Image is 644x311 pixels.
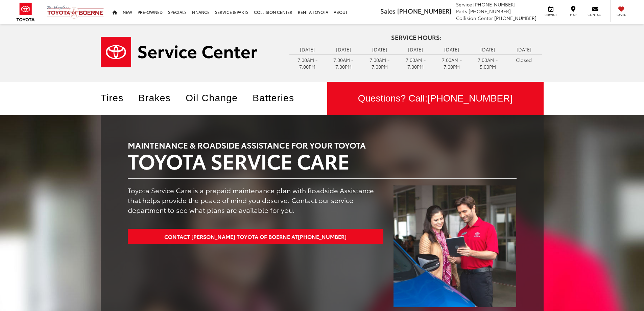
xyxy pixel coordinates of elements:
a: Oil Change [186,93,248,103]
td: [DATE] [289,44,326,54]
td: [DATE] [326,44,362,54]
h4: Service Hours: [289,34,544,41]
td: 7:00AM - 7:00PM [361,54,398,72]
td: [DATE] [506,44,542,54]
span: Service [456,1,472,8]
td: 7:00AM - 5:00PM [470,54,506,72]
td: [DATE] [470,44,506,54]
span: Service [543,13,558,17]
span: Map [566,13,580,17]
div: Questions? Call: [327,82,544,115]
span: Parts [456,8,467,15]
td: 7:00AM - 7:00PM [398,54,434,72]
td: 7:00AM - 7:00PM [434,54,470,72]
td: [DATE] [398,44,434,54]
a: Tires [101,93,134,103]
td: Closed [506,54,542,65]
a: Batteries [253,93,304,103]
span: [PHONE_NUMBER] [494,15,536,21]
img: Vic Vaughan Toyota of Boerne [47,5,104,19]
td: [DATE] [361,44,398,54]
span: Collision Center [456,15,493,21]
span: [PHONE_NUMBER] [427,93,512,104]
img: Service Center | Vic Vaughan Toyota of Boerne in Boerne TX [101,37,257,67]
span: [PHONE_NUMBER] [298,232,347,240]
span: Sales [380,6,396,15]
a: Brakes [139,93,181,103]
a: Contact [PERSON_NAME] Toyota of Boerne at[PHONE_NUMBER] [128,229,384,244]
h2: TOYOTA SERVICE CARE [128,149,517,172]
h3: MAINTENANCE & ROADSIDE ASSISTANCE FOR YOUR TOYOTA [128,140,517,149]
img: TOYOTA SERVICE CARE | Vic Vaughan Toyota of Boerne in Boerne TX [393,185,516,307]
td: 7:00AM - 7:00PM [326,54,362,72]
td: 7:00AM - 7:00PM [289,54,326,72]
a: Questions? Call:[PHONE_NUMBER] [327,82,544,115]
span: [PHONE_NUMBER] [469,8,511,15]
p: Toyota Service Care is a prepaid maintenance plan with Roadside Assistance that helps provide the... [128,185,384,215]
span: [PHONE_NUMBER] [473,1,516,8]
span: Contact [588,13,603,17]
span: [PHONE_NUMBER] [397,6,451,15]
a: Service Center | Vic Vaughan Toyota of Boerne in Boerne TX [101,37,279,67]
td: [DATE] [434,44,470,54]
span: Saved [614,13,629,17]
